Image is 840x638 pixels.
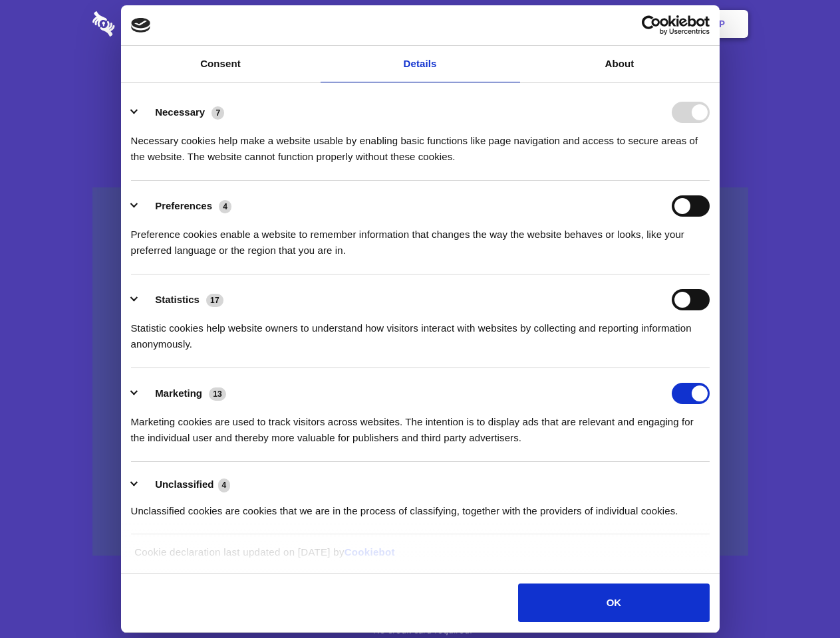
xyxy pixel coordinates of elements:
label: Necessary [155,106,205,118]
button: Statistics (17) [131,289,232,310]
a: About [520,46,720,82]
button: Necessary (7) [131,102,233,123]
label: Statistics [155,294,200,305]
span: 7 [211,106,224,120]
a: Contact [539,3,601,45]
div: Statistic cookies help website owners to understand how visitors interact with websites by collec... [131,310,710,352]
img: logo-wordmark-white-trans-d4663122ce5f474addd5e946df7df03e33cb6a1c49d2221995e7729f52c070b2.svg [92,11,206,37]
h1: Eliminate Slack Data Loss. [92,60,748,108]
a: Cookiebot [345,546,395,558]
a: Usercentrics Cookiebot - opens in a new window [593,15,710,35]
img: logo [131,18,151,33]
iframe: Drift Widget Chat Controller [773,572,824,622]
a: Pricing [390,3,448,45]
a: Details [321,46,520,82]
label: Preferences [155,200,212,211]
a: Login [603,3,661,45]
button: OK [518,584,709,622]
button: Preferences (4) [131,195,240,217]
span: 4 [218,478,231,492]
div: Marketing cookies are used to track visitors across websites. The intention is to display ads tha... [131,404,710,446]
button: Unclassified (4) [131,477,239,493]
a: Consent [121,46,321,82]
button: Marketing (13) [131,383,235,404]
div: Unclassified cookies are cookies that we are in the process of classifying, together with the pro... [131,493,710,519]
a: Wistia video thumbnail [92,187,748,556]
h4: Auto-redaction of sensitive data, encrypted data sharing and self-destructing private chats. Shar... [92,121,748,165]
span: 17 [206,294,223,307]
label: Marketing [155,387,202,399]
div: Necessary cookies help make a website usable by enabling basic functions like page navigation and... [131,123,710,165]
span: 4 [219,200,231,213]
span: 13 [209,387,226,401]
div: Preference cookies enable a website to remember information that changes the way the website beha... [131,217,710,259]
div: Cookie declaration last updated on [DATE] by [124,544,716,570]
